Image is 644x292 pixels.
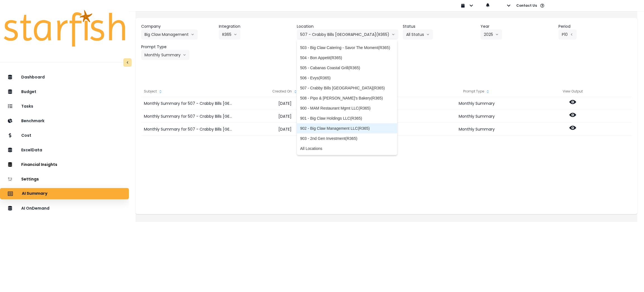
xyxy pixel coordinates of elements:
[486,89,490,94] svg: sort
[300,115,394,121] span: 901 - Big Claw Holdings LLC(R365)
[219,24,292,29] header: Integration
[392,32,395,37] svg: arrow down line
[237,86,333,97] div: Created On
[183,52,186,58] svg: arrow down line
[300,146,394,151] span: All Locations
[495,32,499,37] svg: arrow down line
[237,110,333,123] div: [DATE]
[300,45,394,50] span: 503 - Big Claw Catering - Savor The Moment(R365)
[237,123,333,136] div: [DATE]
[141,29,198,40] button: Big Claw Managementarrow down line
[403,24,476,29] header: Status
[429,86,525,97] div: Prompt Type
[570,32,573,37] svg: arrow left line
[558,29,577,40] button: P10arrow left line
[429,123,525,136] div: Monthly Summary
[21,119,44,123] p: Benchmark
[21,89,36,94] p: Budget
[300,136,394,141] span: 903 - 2nd Gen Investment(R365)
[480,29,502,40] button: 2025arrow down line
[297,29,398,40] button: 507 - Crabby Bills [GEOGRAPHIC_DATA](R365)arrow down line
[403,29,433,40] button: All Statusarrow down line
[141,50,190,60] button: Monthly Summaryarrow down line
[141,86,237,97] div: Subject
[525,86,621,97] div: View Output
[293,89,298,94] svg: sort
[237,97,333,110] div: [DATE]
[300,105,394,111] span: 900 - MAM Restaurant Mgmt LLC(R365)
[234,32,237,37] svg: arrow down line
[158,89,163,94] svg: sort
[558,24,632,29] header: Period
[300,55,394,61] span: 504 - Bon Appetit(R365)
[480,24,554,29] header: Year
[219,29,240,40] button: R365arrow down line
[300,75,394,81] span: 506 - Evys(R365)
[141,110,237,123] div: Monthly Summary for 507 - Crabby Bills [GEOGRAPHIC_DATA](R365) for P10 2025
[22,191,48,196] p: AI Summary
[426,32,430,37] svg: arrow down line
[141,97,237,110] div: Monthly Summary for 507 - Crabby Bills [GEOGRAPHIC_DATA](R365) for P10 2025
[429,97,525,110] div: Monthly Summary
[21,75,45,80] p: Dashboard
[297,24,398,29] header: Location
[300,65,394,71] span: 505 - Cabanas Coastal Grill(R365)
[21,206,49,211] p: AI OnDemand
[21,133,31,138] p: Cost
[429,110,525,123] div: Monthly Summary
[191,32,194,37] svg: arrow down line
[141,24,214,29] header: Company
[141,123,237,136] div: Monthly Summary for 507 - Crabby Bills [GEOGRAPHIC_DATA](R365) for P10 2025
[297,40,397,155] ul: 507 - Crabby Bills [GEOGRAPHIC_DATA](R365)arrow down line
[300,85,394,91] span: 507 - Crabby Bills [GEOGRAPHIC_DATA](R365)
[141,44,214,50] header: Prompt Type
[300,95,394,101] span: 508 - Pipo & [PERSON_NAME]'s Bakery(R365)
[21,148,42,152] p: ExcelData
[21,104,33,109] p: Tasks
[300,126,394,131] span: 902 - Big Claw Management LLC(R365)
